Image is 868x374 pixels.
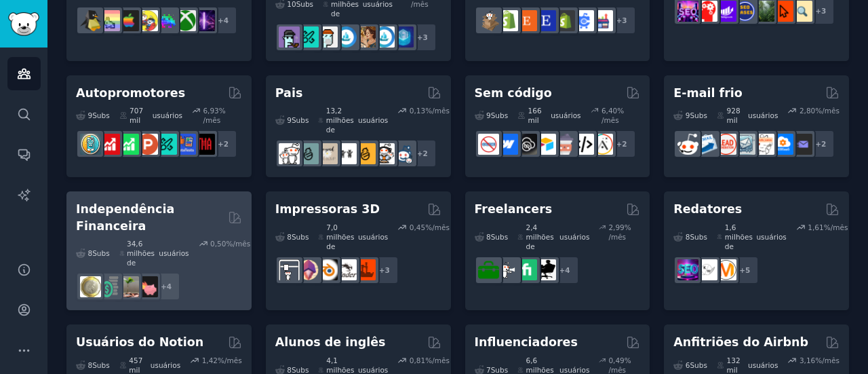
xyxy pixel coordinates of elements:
[696,1,717,22] img: TechSEO
[224,16,229,24] font: 4
[715,1,736,22] img: crescimento de sebo
[824,223,848,231] font: %/mês
[275,86,303,100] font: Pais
[673,202,742,216] font: Redatores
[279,26,300,48] img: NFTExchange
[608,223,631,241] font: % /mês
[815,7,821,15] font: +
[76,335,203,349] font: Usuários do Notion
[80,10,101,31] img: jogos_linux
[535,134,556,155] img: Airtable
[137,276,158,297] img: fatFIRE
[622,16,627,24] font: 3
[592,10,613,31] img: crescimento do comércio eletrônico
[791,134,812,155] img: EmailOutreach
[99,10,120,31] img: CozyGamers
[696,259,717,280] img: Continue escrevendo
[298,26,319,48] img: Mercado NFT
[497,10,518,31] img: Shopify
[491,111,508,119] font: Subs
[423,33,428,41] font: 3
[336,259,357,280] img: ender3
[118,10,139,31] img: jogos de mac
[423,149,428,157] font: 2
[815,140,821,148] font: +
[92,361,109,369] font: Subs
[425,107,450,115] font: %/mês
[734,134,755,155] img: e-mail frio
[203,107,225,124] font: % /mês
[821,7,826,15] font: 3
[677,259,698,280] img: SEO
[137,10,158,31] img: Amigos dos jogadores
[410,107,425,115] font: 0,13
[218,16,224,24] font: +
[686,233,690,241] font: 8
[608,356,631,374] font: % /mês
[151,361,180,369] font: usuários
[491,366,508,374] font: Subs
[218,140,224,148] font: +
[690,233,707,241] font: Subs
[791,1,812,22] img: O_SEO
[475,202,553,216] font: Freelancers
[727,107,741,124] font: 928 mil
[374,26,395,48] img: Mercado Aberto
[559,266,565,274] font: +
[475,86,552,100] font: Sem código
[601,107,617,115] font: 6,40
[410,356,425,364] font: 0,81
[118,134,139,155] img: autopromoção
[226,240,250,248] font: %/mês
[756,233,786,241] font: usuários
[393,143,414,164] img: Pais
[292,233,309,241] font: Subs
[478,10,499,31] img: dropship
[88,111,93,119] font: 9
[118,276,139,297] img: Fogo
[279,259,300,280] img: Impressão 3D
[686,361,690,369] font: 6
[497,134,518,155] img: fluxo da web
[535,259,556,280] img: Freelancers
[410,223,425,231] font: 0,45
[690,111,707,119] font: Subs
[677,134,698,155] img: vendas
[202,356,218,364] font: 1,42
[298,143,319,164] img: Pais solteiros
[76,86,185,100] font: Autopromotores
[491,233,508,241] font: Subs
[673,335,808,349] font: Anfitriões do Airbnb
[616,16,622,24] font: +
[279,143,300,164] img: papai
[608,356,624,364] font: 0,49
[156,10,177,31] img: jogadores
[99,134,120,155] img: promoção do youtube
[808,223,823,231] font: 1,61
[772,134,793,155] img: B2BSaaS
[516,259,537,280] img: Fiverr
[156,134,177,155] img: usuários alfa e beta
[8,12,39,36] img: Logotipo do GummySearch
[573,10,594,31] img: marketing de comércio eletrônico
[425,356,450,364] font: %/mês
[417,149,423,157] font: +
[622,140,627,148] font: 2
[551,111,580,119] font: usuários
[800,356,815,364] font: 3,16
[161,282,167,291] font: +
[385,266,390,274] font: 3
[516,10,537,31] img: Etsy
[317,143,338,164] img: além do solavanco
[80,134,101,155] img: Ideias de aplicativos
[734,1,755,22] img: Casos de SEO
[224,140,229,148] font: 2
[715,134,736,155] img: Geração de leads
[727,356,741,374] font: 132 mil
[800,107,815,115] font: 2,80
[88,249,93,257] font: 8
[478,259,499,280] img: para contratar
[516,134,537,155] img: NoCodeSaaS
[287,366,292,374] font: 8
[175,134,196,155] img: betatests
